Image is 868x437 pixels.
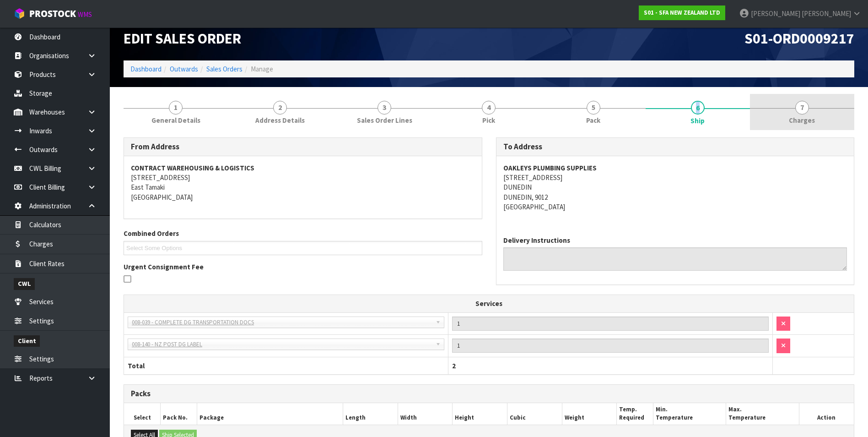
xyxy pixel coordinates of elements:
[273,101,287,115] span: 2
[503,164,597,172] strong: OAKLEYS PLUMBING SUPPLIES
[343,403,398,425] th: Length
[151,115,200,125] span: General Details
[14,278,35,290] span: CWL
[452,361,456,370] span: 2
[482,101,496,115] span: 4
[377,101,391,115] span: 3
[617,403,653,425] th: Temp. Required
[14,335,40,347] span: Client
[799,403,854,425] th: Action
[639,5,725,20] a: S01 - SFA NEW ZEALAND LTD
[169,101,183,115] span: 1
[29,8,76,20] span: ProStock
[124,357,448,374] th: Total
[726,403,799,425] th: Max. Temperature
[161,403,197,425] th: Pack No.
[802,9,851,18] span: [PERSON_NAME]
[132,339,432,350] span: 008-140 - NZ POST DG LABEL
[507,403,562,425] th: Cubic
[124,262,204,272] label: Urgent Consignment Fee
[357,115,412,125] span: Sales Order Lines
[170,65,198,73] a: Outwards
[744,29,854,48] span: S01-ORD0009217
[131,163,475,202] address: [STREET_ADDRESS] East Tamaki [GEOGRAPHIC_DATA]
[131,389,847,398] h3: Packs
[453,403,507,425] th: Height
[795,101,809,115] span: 7
[130,65,162,73] a: Dashboard
[562,403,617,425] th: Weight
[124,229,179,238] label: Combined Orders
[751,9,800,18] span: [PERSON_NAME]
[586,115,600,125] span: Pack
[503,235,570,245] label: Delivery Instructions
[503,142,847,151] h3: To Address
[124,403,161,425] th: Select
[132,317,432,328] span: 008-039 - COMPLETE DG TRANSPORTATION DOCS
[789,115,815,125] span: Charges
[197,403,343,425] th: Package
[482,115,495,125] span: Pick
[124,29,241,48] span: Edit Sales Order
[398,403,453,425] th: Width
[691,101,705,115] span: 6
[206,65,243,73] a: Sales Orders
[255,115,305,125] span: Address Details
[251,65,273,73] span: Manage
[503,163,847,212] address: [STREET_ADDRESS] DUNEDIN DUNEDIN, 9012 [GEOGRAPHIC_DATA]
[587,101,600,115] span: 5
[131,142,475,151] h3: From Address
[131,164,254,172] strong: CONTRACT WAREHOUSING & LOGISTICS
[644,9,720,16] strong: S01 - SFA NEW ZEALAND LTD
[690,116,705,126] span: Ship
[653,403,726,425] th: Min. Temperature
[14,8,25,19] img: cube-alt.png
[124,295,854,312] th: Services
[78,10,92,19] small: WMS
